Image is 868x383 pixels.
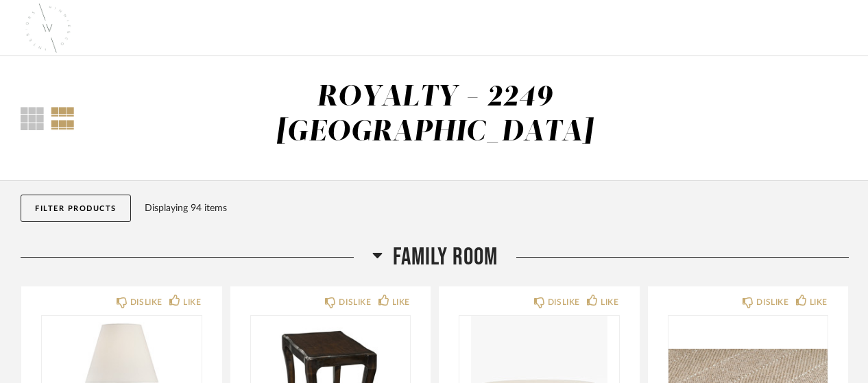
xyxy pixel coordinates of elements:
div: DISLIKE [130,295,162,309]
div: LIKE [601,295,618,309]
div: LIKE [810,295,828,309]
div: LIKE [392,295,410,309]
div: DISLIKE [756,295,788,309]
img: 212c37be-73d7-4dd2-985f-14efb3719ef0.png [21,1,75,55]
div: LIKE [183,295,201,309]
span: Family Room [393,243,498,272]
button: Filter Products [21,195,131,222]
div: DISLIKE [548,295,580,309]
div: DISLIKE [339,295,371,309]
div: ROYALTY - 2249 [GEOGRAPHIC_DATA] [276,83,593,147]
div: Displaying 94 items [145,201,843,216]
